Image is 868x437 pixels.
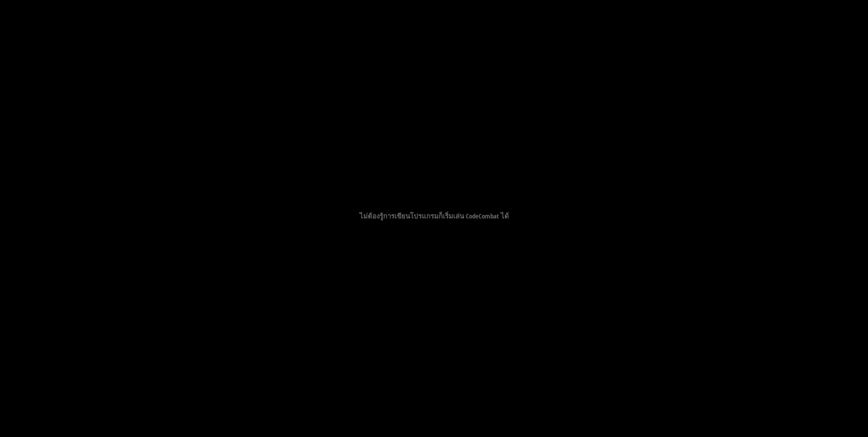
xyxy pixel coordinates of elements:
span: หลีกเลี่ยงหนาม [368,94,427,107]
span: เก็บอัญมณี [368,108,410,120]
p: ไม่ต้องรู้การเขียนโปรแกรมก็เริ่มเล่น CodeCombat ได้ [343,211,525,221]
div: เป้าหมาย [368,74,500,94]
li: หลีกเลี่ยงหนาม [357,94,498,108]
li: เก็บอัญมณี [357,108,498,121]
